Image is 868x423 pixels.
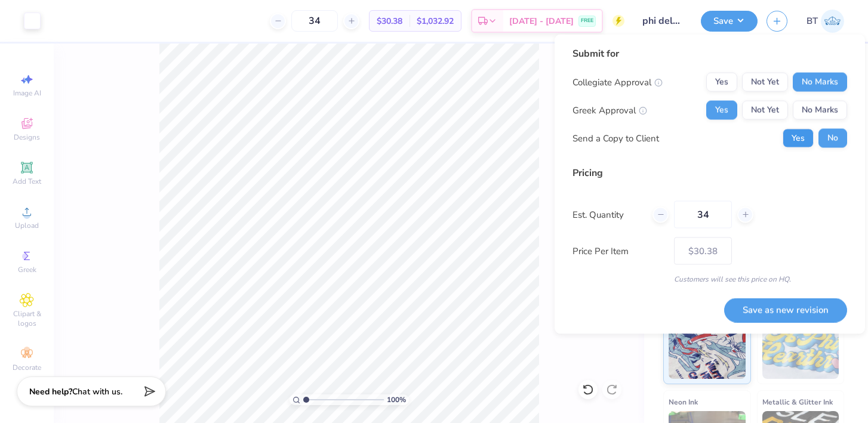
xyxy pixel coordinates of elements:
[581,17,593,25] span: FREE
[669,396,698,408] span: Neon Ink
[417,15,454,27] span: $1,032.92
[701,11,758,32] button: Save
[807,10,844,33] a: BT
[633,9,692,33] input: Untitled Design
[793,73,847,92] button: No Marks
[13,177,41,186] span: Add Text
[572,75,663,89] div: Collegiate Approval
[793,101,847,120] button: No Marks
[724,298,847,322] button: Save as new revision
[291,10,338,32] input: – –
[18,265,36,274] span: Greek
[572,274,847,285] div: Customers will see this price on HQ.
[674,201,732,229] input: – –
[387,394,406,405] span: 100 %
[572,47,847,61] div: Submit for
[13,363,41,372] span: Decorate
[509,15,574,27] span: [DATE] - [DATE]
[742,101,788,120] button: Not Yet
[15,221,39,230] span: Upload
[572,166,847,180] div: Pricing
[762,319,839,379] img: Puff Ink
[821,10,844,33] img: Browning Trainer
[762,396,833,408] span: Metallic & Glitter Ink
[572,103,647,117] div: Greek Approval
[14,132,40,142] span: Designs
[669,319,746,379] img: Standard
[572,208,644,221] label: Est. Quantity
[72,386,122,397] span: Chat with us.
[29,386,72,397] strong: Need help?
[572,244,665,258] label: Price Per Item
[13,88,41,98] span: Image AI
[742,73,788,92] button: Not Yet
[818,129,847,148] button: No
[706,73,737,92] button: Yes
[783,129,814,148] button: Yes
[807,14,818,28] span: BT
[377,15,402,27] span: $30.38
[572,131,659,145] div: Send a Copy to Client
[706,101,737,120] button: Yes
[6,309,48,328] span: Clipart & logos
